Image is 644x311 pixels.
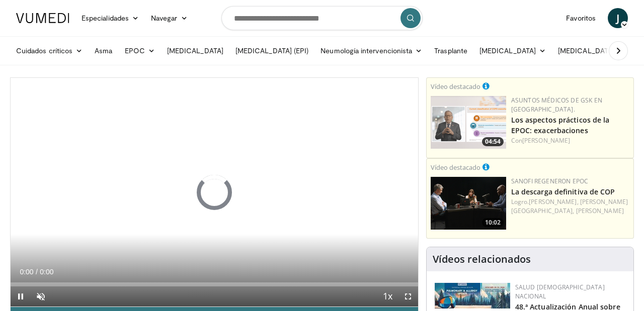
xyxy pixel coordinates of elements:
[431,177,506,230] a: 10:02
[522,136,570,145] a: [PERSON_NAME]
[95,46,112,55] font: Asma
[511,136,522,145] font: Con
[378,286,398,306] button: Playback Rate
[473,41,552,61] a: [MEDICAL_DATA]
[16,46,72,55] font: Cuidados críticos
[89,41,118,61] a: Asma
[431,96,506,149] a: 04:54
[431,82,480,91] font: Vídeo destacado
[576,206,624,215] a: [PERSON_NAME]
[314,41,428,61] a: Neumología intervencionista
[515,283,605,300] a: Salud [DEMOGRAPHIC_DATA] Nacional
[145,8,194,28] a: Navegar
[11,286,31,306] button: Pause
[398,286,418,306] button: Fullscreen
[229,41,314,61] a: [MEDICAL_DATA] (EPI)
[485,137,501,146] font: 04:54
[608,8,628,28] a: J
[16,13,69,23] img: Logotipo de VuMedi
[167,46,223,55] font: [MEDICAL_DATA]
[40,268,53,276] span: 0:00
[161,41,229,61] a: [MEDICAL_DATA]
[511,115,610,135] a: Los aspectos prácticos de la EPOC: exacerbaciones
[36,268,38,276] span: /
[82,14,129,22] font: Especialidades
[11,282,418,286] div: Progress Bar
[11,78,418,307] video-js: Video Player
[433,252,531,266] font: Vídeos relacionados
[151,14,178,22] font: Navegar
[552,41,630,61] a: [MEDICAL_DATA]
[221,6,423,30] input: Buscar temas, intervenciones
[31,286,51,306] button: Unmute
[125,46,145,55] font: EPOC
[320,46,412,55] font: Neumología intervencionista
[119,41,161,61] a: EPOC
[485,218,501,227] font: 10:02
[235,46,308,55] font: [MEDICAL_DATA] (EPI)
[511,187,615,196] a: La descarga definitiva de COP
[511,96,602,114] a: Asuntos médicos de GSK en [GEOGRAPHIC_DATA].
[529,197,578,206] a: [PERSON_NAME],
[616,11,619,25] font: J
[560,8,602,28] a: Favoritos
[428,41,473,61] a: Trasplante
[20,268,33,276] span: 0:00
[479,46,536,55] font: [MEDICAL_DATA]
[511,197,529,206] font: Logro.
[566,14,596,22] font: Favoritos
[435,283,510,308] img: b90f5d12-84c1-472e-b843-5cad6c7ef911.jpg.150x105_q85_autocrop_double_scale_upscale_version-0.2.jpg
[558,46,614,55] font: [MEDICAL_DATA]
[431,163,480,172] font: Vídeo destacado
[431,177,506,230] img: 5a5e9f8f-baed-4a36-9fe2-4d00eabc5e31.png.150x105_q85_crop-smart_upscale.png
[10,41,89,61] a: Cuidados críticos
[511,177,589,185] a: Sanofi Regeneron EPOC
[511,197,628,215] a: [PERSON_NAME][GEOGRAPHIC_DATA],
[75,8,145,28] a: Especialidades
[434,46,467,55] font: Trasplante
[431,96,506,149] img: 115e3ffd-dfda-40a8-9c6e-2699a402c261.png.150x105_q85_crop-smart_upscale.png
